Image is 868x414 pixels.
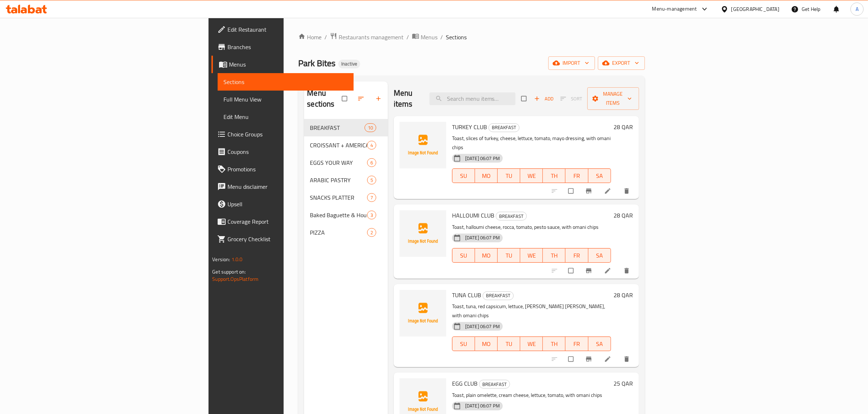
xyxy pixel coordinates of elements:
span: Get support on: [212,267,246,276]
div: items [367,141,376,150]
span: FR [568,339,585,349]
span: PIZZA [310,228,367,237]
a: Edit Menu [218,108,354,126]
span: 2 [367,229,376,236]
span: WE [523,250,540,261]
span: TU [501,171,517,181]
a: Upsell [211,195,354,213]
a: Menu disclaimer [211,178,354,195]
span: Sort sections [353,91,370,107]
span: Edit Restaurant [227,25,348,34]
a: Edit menu item [604,267,613,274]
a: Coupons [211,143,354,160]
span: SA [591,339,608,349]
span: 5 [367,177,376,184]
span: BREAKFAST [496,212,526,220]
a: Promotions [211,160,354,178]
div: Menu-management [652,5,697,13]
span: ARABIC PASTRY [310,176,367,184]
div: BREAKFAST [496,212,527,220]
a: Support.OpsPlatform [212,274,258,284]
span: Coverage Report [227,217,348,226]
button: WE [520,337,543,351]
img: TUNA CLUB [400,290,446,337]
span: SU [455,339,472,349]
button: SU [452,168,475,183]
div: EGGS YOUR WAY6 [304,154,388,171]
button: SU [452,337,475,351]
button: MO [475,168,498,183]
span: Promotions [227,165,348,174]
div: ARABIC PASTRY5 [304,171,388,189]
button: Add [532,93,556,104]
span: Menus [229,60,348,69]
div: BREAKFAST10 [304,119,388,136]
div: CROISSANT + AMERICANO COFFEE4 [304,136,388,154]
button: SA [588,248,611,263]
div: items [367,193,376,202]
div: [GEOGRAPHIC_DATA] [731,5,779,13]
span: 1.0.0 [231,255,243,264]
span: Baked Baguette & House Burger [310,211,367,219]
span: HALLOUMI CLUB [452,210,494,221]
span: EGG CLUB [452,378,478,389]
span: Menu disclaimer [227,182,348,191]
span: Version: [212,255,230,264]
button: Manage items [587,87,639,110]
button: TU [498,248,520,263]
a: Menus [412,32,437,42]
span: Full Menu View [223,95,348,104]
span: EGGS YOUR WAY [310,158,367,167]
li: / [406,33,409,41]
h6: 25 QAR [614,378,633,389]
button: Branch-specific-item [581,183,598,199]
div: BREAKFAST [479,380,510,389]
span: [DATE] 06:07 PM [462,234,503,241]
p: Toast, halloumi cheese, rocca, tomato, pesto sauce, with omani chips [452,223,611,232]
span: Select to update [564,352,579,366]
span: SU [455,171,472,181]
span: 6 [367,159,376,166]
span: 7 [367,194,376,201]
span: Restaurants management [339,33,404,41]
span: 10 [365,124,376,131]
span: TH [546,171,563,181]
span: 3 [367,212,376,219]
a: Restaurants management [330,32,404,42]
p: Toast, slices of turkey, cheese, lettuce, tomato, mayo dressing, with omani chips [452,134,611,152]
a: Choice Groups [211,126,354,143]
li: / [440,33,443,41]
span: MO [478,339,495,349]
button: Branch-specific-item [581,351,598,367]
span: 4 [367,142,376,149]
a: Grocery Checklist [211,230,354,248]
span: CROISSANT + AMERICANO COFFEE [310,141,367,150]
span: TH [546,339,563,349]
span: TH [546,250,563,261]
span: A [856,5,859,13]
button: export [598,56,645,70]
span: Choice Groups [227,130,348,139]
button: TH [543,337,565,351]
h6: 28 QAR [614,290,633,300]
span: [DATE] 06:07 PM [462,323,503,330]
a: Sections [218,73,354,91]
span: Select section [517,92,532,106]
span: Menus [421,33,437,41]
span: Select to update [564,184,579,198]
h2: Menu items [394,88,421,110]
span: Upsell [227,200,348,208]
span: Edit Menu [223,112,348,121]
button: delete [619,183,636,199]
span: BREAKFAST [310,123,364,132]
a: Coverage Report [211,213,354,230]
span: WE [523,171,540,181]
div: SNACKS PLATTER [310,193,367,202]
div: items [365,123,376,132]
p: Toast, plain omelette, cream cheese, lettuce, tomato, with omani chips [452,391,611,400]
span: Sections [223,77,348,86]
button: SU [452,248,475,263]
h6: 28 QAR [614,122,633,132]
